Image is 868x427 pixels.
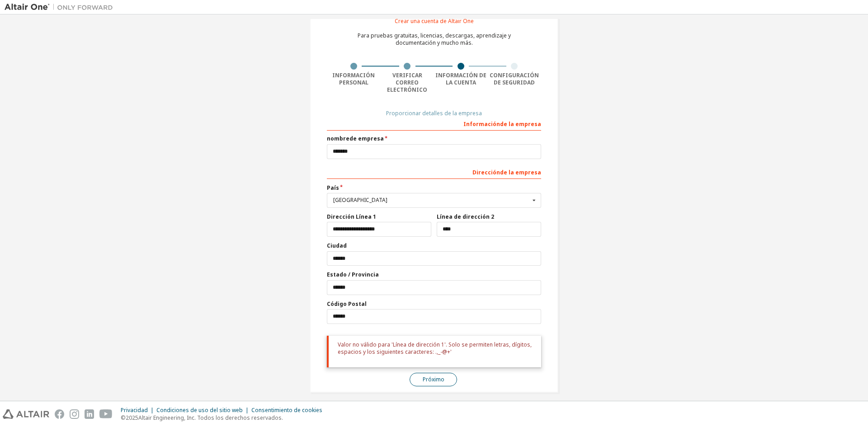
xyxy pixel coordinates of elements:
font: Próximo [423,375,444,383]
img: linkedin.svg [85,409,94,419]
font: Código Postal [327,300,367,308]
font: Ciudad [327,242,347,249]
font: Proporcionar detalles de la empresa [386,109,482,117]
font: Privacidad [121,406,148,414]
font: Dirección Línea 1 [327,213,376,221]
font: Valor no válido para 'Línea de dirección 1'. Solo se permiten letras, dígitos, espacios y los sig... [338,341,532,356]
font: 2025 [126,414,138,422]
font: Altair Engineering, Inc. Todos los derechos reservados. [138,414,283,422]
img: Altair Uno [5,3,118,12]
font: Crear una cuenta de Altair One [395,17,474,25]
font: Condiciones de uso del sitio web [156,406,243,414]
font: Para pruebas gratuitas, licencias, descargas, aprendizaje y [358,32,511,39]
font: Estado / Provincia [327,271,379,278]
img: instagram.svg [70,409,79,419]
img: youtube.svg [99,409,113,419]
font: de empresa [349,135,384,142]
font: Información de la cuenta [435,71,486,86]
font: nombre [327,135,349,142]
font: documentación y mucho más. [396,39,473,47]
button: Próximo [410,373,457,386]
font: Configuración de seguridad [490,71,539,86]
font: País [327,184,339,192]
img: altair_logo.svg [3,409,49,419]
font: Verificar correo electrónico [387,71,427,94]
font: Información personal [332,71,375,86]
font: Línea de dirección 2 [437,213,494,221]
font: [GEOGRAPHIC_DATA] [333,196,387,204]
font: de la empresa [500,169,541,176]
font: Dirección [472,169,500,176]
font: Consentimiento de cookies [251,406,322,414]
font: de la empresa [500,120,541,128]
img: facebook.svg [55,409,64,419]
font: Información [463,120,500,128]
font: © [121,414,126,422]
